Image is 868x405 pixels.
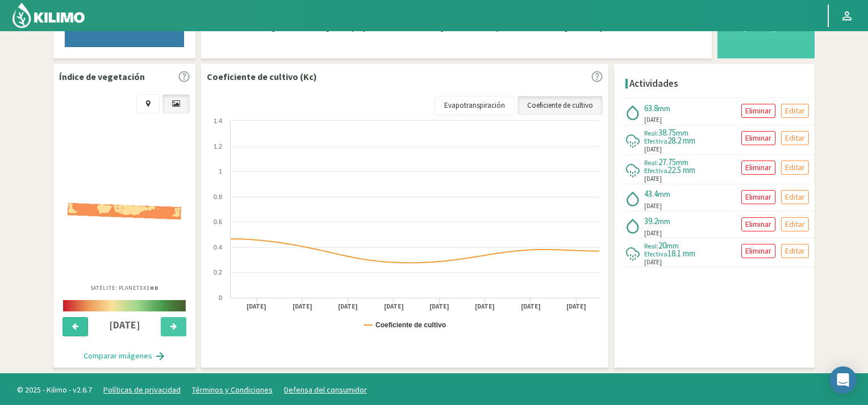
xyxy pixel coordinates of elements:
span: [DATE] [644,145,662,154]
button: Editar [781,244,809,258]
p: Eliminar [745,132,771,145]
span: mm [658,189,670,199]
button: Editar [781,104,809,118]
button: Editar [781,131,809,145]
p: Eliminar [745,244,771,258]
span: [DATE] [644,229,662,238]
h4: [DATE] [95,319,155,331]
span: 18.1 mm [667,248,695,259]
text: 1 [219,168,222,175]
span: 20 [658,240,666,251]
span: [DATE] [644,201,662,211]
span: Real: [644,242,658,250]
text: 1.4 [214,117,222,124]
span: 63.8 [644,103,658,113]
span: Real: [644,158,658,167]
div: Open Intercom Messenger [829,366,857,394]
button: Eliminar [741,217,775,231]
p: Editar [785,244,805,258]
p: Editar [785,218,805,231]
text: [DATE] [429,302,449,311]
span: mm [658,216,670,226]
span: 39.2 [644,216,658,226]
text: [DATE] [247,302,266,311]
div: Temporadas pasadas [727,24,806,32]
text: 0 [219,294,222,301]
span: 27.75 [658,157,676,167]
p: Eliminar [745,161,771,174]
button: Editar [781,161,809,175]
text: [DATE] [475,302,495,311]
b: HD [150,284,159,292]
span: mm [676,157,688,167]
p: Eliminar [745,218,771,231]
span: [DATE] [644,258,662,267]
button: Eliminar [741,161,775,175]
span: Real: [644,129,658,137]
button: Eliminar [741,244,775,258]
p: Satélite: Planet [90,284,159,292]
span: © 2025 - Kilimo - v2.6.7 [11,384,98,396]
h4: Actividades [629,78,678,89]
span: mm [658,103,670,113]
button: Eliminar [741,190,775,204]
img: Kilimo [11,2,86,29]
p: Eliminar [745,104,771,117]
a: Defensa del consumidor [284,385,367,395]
text: [DATE] [521,302,541,311]
p: Editar [785,161,805,174]
text: 1.2 [214,143,222,150]
img: 1fc626aa-0a16-4d73-bee8-670d4768db62_-_planet_-_2025-09-02.png [68,203,181,220]
text: [DATE] [566,302,586,311]
button: Editar [781,190,809,204]
p: Editar [785,191,805,204]
text: 0.2 [214,269,222,276]
text: 0.4 [214,244,222,251]
button: Eliminar [741,131,775,145]
a: Términos y Condiciones [192,385,273,395]
text: 0.6 [214,218,222,225]
span: mm [666,241,679,251]
span: 38.75 [658,127,676,138]
p: Editar [785,104,805,117]
span: mm [676,128,688,138]
p: Índice de vegetación [59,70,145,83]
text: 0.8 [214,193,222,200]
span: Efectiva [644,137,667,145]
p: Editar [785,132,805,145]
button: Comparar imágenes [72,345,177,368]
span: Efectiva [644,166,667,175]
text: Coeficiente de cultivo [375,321,446,329]
span: 22.5 mm [667,164,695,175]
span: [DATE] [644,115,662,125]
a: Políticas de privacidad [103,385,181,395]
img: scale [63,300,186,311]
span: 43.4 [644,188,658,199]
button: Eliminar [741,104,775,118]
span: [DATE] [644,174,662,184]
text: [DATE] [338,302,358,311]
span: Efectiva [644,250,667,258]
p: Coeficiente de cultivo (Kc) [207,70,317,83]
a: Coeficiente de cultivo [518,96,603,115]
a: Evapotranspiración [435,96,515,115]
span: 3X3 [140,284,159,292]
span: 28.2 mm [667,135,695,146]
text: [DATE] [384,302,404,311]
text: [DATE] [293,302,312,311]
p: Eliminar [745,191,771,204]
button: Editar [781,217,809,231]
